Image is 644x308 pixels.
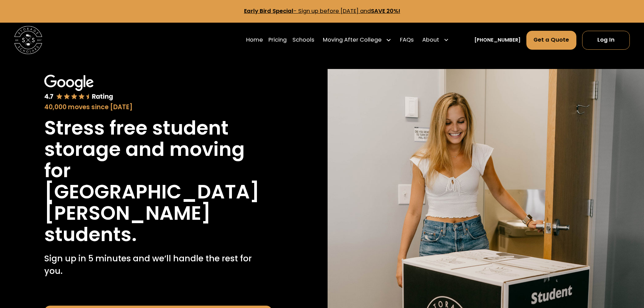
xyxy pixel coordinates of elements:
[474,37,521,44] a: [PHONE_NUMBER]
[244,7,400,15] a: Early Bird Special- Sign up before [DATE] andSAVE 20%!
[44,224,137,245] h1: students.
[292,30,314,50] a: Schools
[44,102,272,112] div: 40,000 moves since [DATE]
[44,117,272,181] h1: Stress free student storage and moving for
[246,30,263,50] a: Home
[320,30,395,50] div: Moving After College
[400,30,414,50] a: FAQs
[526,31,577,50] a: Get a Quote
[268,30,287,50] a: Pricing
[422,36,439,44] div: About
[14,26,42,54] img: Storage Scholars main logo
[420,30,452,50] div: About
[44,181,272,224] h1: [GEOGRAPHIC_DATA][PERSON_NAME]
[44,75,113,101] img: Google 4.7 star rating
[323,36,382,44] div: Moving After College
[244,7,293,15] strong: Early Bird Special
[14,26,42,54] a: home
[582,31,630,50] a: Log In
[371,7,400,15] strong: SAVE 20%!
[44,252,272,278] p: Sign up in 5 minutes and we’ll handle the rest for you.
